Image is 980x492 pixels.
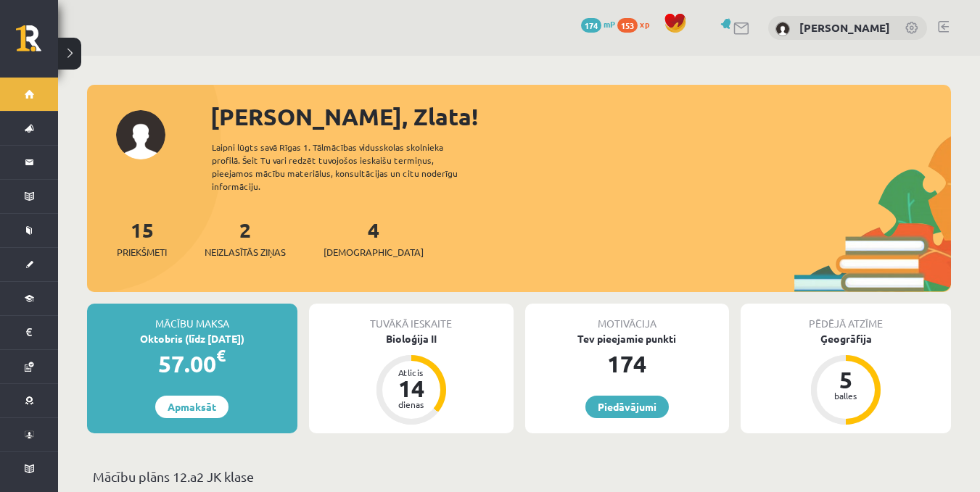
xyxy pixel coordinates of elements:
[216,345,226,366] span: €
[390,377,433,400] div: 14
[525,304,730,331] div: Motivācija
[309,304,514,331] div: Tuvākā ieskaite
[741,331,951,427] a: Ģeogrāfija 5 balles
[525,331,730,346] div: Tev pieejamie punkti
[16,25,58,62] a: Rīgas 1. Tālmācības vidusskola
[210,99,951,134] div: [PERSON_NAME], Zlata!
[604,18,615,30] span: mP
[324,217,424,259] a: 4[DEMOGRAPHIC_DATA]
[824,368,868,391] div: 5
[741,331,951,346] div: Ģeogrāfija
[741,304,951,331] div: Pēdējā atzīme
[640,18,649,30] span: xp
[390,368,433,377] div: Atlicis
[324,245,424,259] span: [DEMOGRAPHIC_DATA]
[309,331,514,346] div: Bioloģija II
[581,18,615,30] a: 174 mP
[525,346,730,381] div: 174
[205,217,286,259] a: 2Neizlasītās ziņas
[212,141,483,193] div: Laipni lūgts savā Rīgas 1. Tālmācības vidusskolas skolnieka profilā. Šeit Tu vari redzēt tuvojošo...
[585,396,669,418] a: Piedāvājumi
[87,304,297,331] div: Mācību maksa
[824,391,868,400] div: balles
[155,396,228,418] a: Apmaksāt
[799,20,890,35] a: [PERSON_NAME]
[205,245,286,259] span: Neizlasītās ziņas
[117,245,167,259] span: Priekšmeti
[581,18,601,33] span: 174
[617,18,656,30] a: 153 xp
[87,346,297,381] div: 57.00
[775,22,790,36] img: Zlata Zima
[390,400,433,409] div: dienas
[309,331,514,427] a: Bioloģija II Atlicis 14 dienas
[87,331,297,346] div: Oktobris (līdz [DATE])
[93,467,945,486] p: Mācību plāns 12.a2 JK klase
[617,18,638,33] span: 153
[117,217,167,259] a: 15Priekšmeti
